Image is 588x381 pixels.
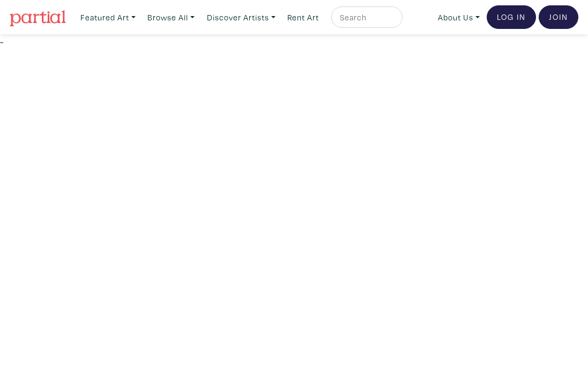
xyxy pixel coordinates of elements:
a: Featured Art [76,6,140,28]
a: Rent Art [282,6,324,28]
a: Browse All [143,6,199,28]
a: Log In [487,5,536,29]
a: About Us [433,6,485,28]
input: Search [339,11,392,24]
a: Join [539,5,578,29]
a: Discover Artists [202,6,280,28]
